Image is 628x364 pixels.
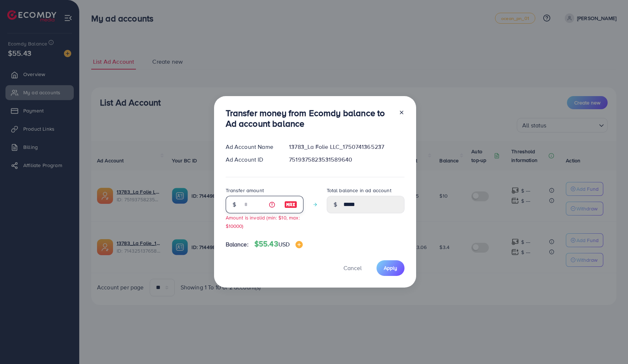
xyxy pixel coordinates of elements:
[226,108,393,129] h3: Transfer money from Ecomdy balance to Ad account balance
[343,264,362,272] span: Cancel
[226,214,300,229] small: Amount is invalid (min: $10, max: $10000)
[226,187,264,194] label: Transfer amount
[278,240,290,248] span: USD
[283,155,410,164] div: 7519375823531589640
[283,143,410,151] div: 13783_La Folie LLC_1750741365237
[220,155,283,164] div: Ad Account ID
[327,187,391,194] label: Total balance in ad account
[597,331,623,359] iframe: Chat
[220,143,283,151] div: Ad Account Name
[254,240,303,249] h4: $55.43
[295,241,303,248] img: image
[384,264,397,272] span: Apply
[226,240,249,249] span: Balance:
[334,260,371,276] button: Cancel
[377,260,404,276] button: Apply
[284,200,297,209] img: image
